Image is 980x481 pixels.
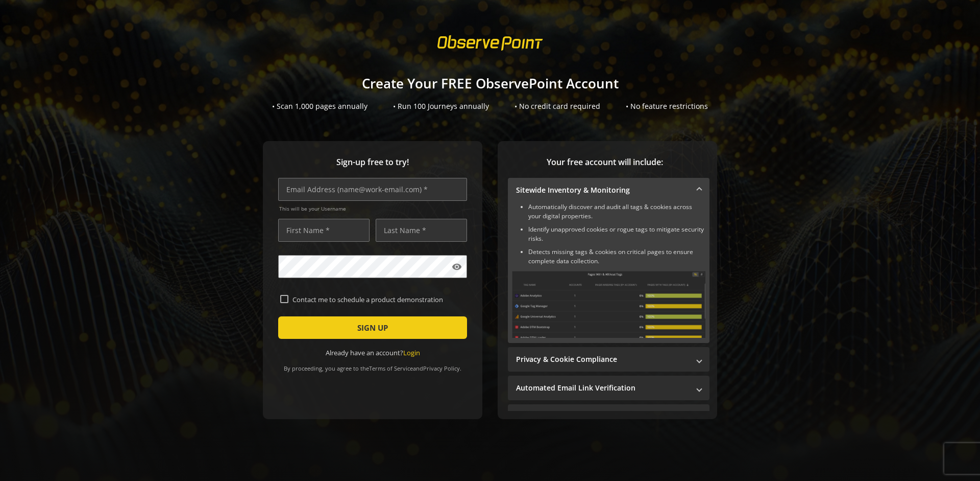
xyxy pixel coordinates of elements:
input: First Name * [278,219,370,242]
input: Last Name * [376,219,467,242]
label: Contact me to schedule a product demonstration [288,295,465,304]
a: Privacy Policy [423,364,460,372]
mat-expansion-panel-header: Automated Email Link Verification [508,376,709,400]
a: Login [403,348,420,357]
li: Identify unapproved cookies or rogue tags to mitigate security risks. [528,225,705,243]
div: • Scan 1,000 pages annually [272,101,367,111]
mat-expansion-panel-header: Sitewide Inventory & Monitoring [508,178,709,202]
img: Sitewide Inventory & Monitoring [512,271,705,338]
mat-expansion-panel-header: Privacy & Cookie Compliance [508,347,709,372]
input: Email Address (name@work-email.com) * [278,178,467,201]
span: This will be your Username [279,205,467,212]
div: • No credit card required [514,101,600,111]
mat-panel-title: Privacy & Cookie Compliance [516,354,689,364]
mat-panel-title: Sitewide Inventory & Monitoring [516,185,689,195]
span: Sign-up free to try! [278,156,467,168]
div: • Run 100 Journeys annually [393,101,489,111]
mat-expansion-panel-header: Performance Monitoring with Web Vitals [508,404,709,429]
button: SIGN UP [278,316,467,339]
mat-icon: visibility [452,262,462,272]
div: By proceeding, you agree to the and . [278,358,467,372]
a: Terms of Service [369,364,413,372]
div: • No feature restrictions [626,101,708,111]
div: Already have an account? [278,348,467,358]
span: SIGN UP [357,318,388,337]
li: Automatically discover and audit all tags & cookies across your digital properties. [528,202,705,221]
li: Detects missing tags & cookies on critical pages to ensure complete data collection. [528,247,705,266]
span: Your free account will include: [508,156,702,168]
div: Sitewide Inventory & Monitoring [508,202,709,343]
mat-panel-title: Automated Email Link Verification [516,383,689,393]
